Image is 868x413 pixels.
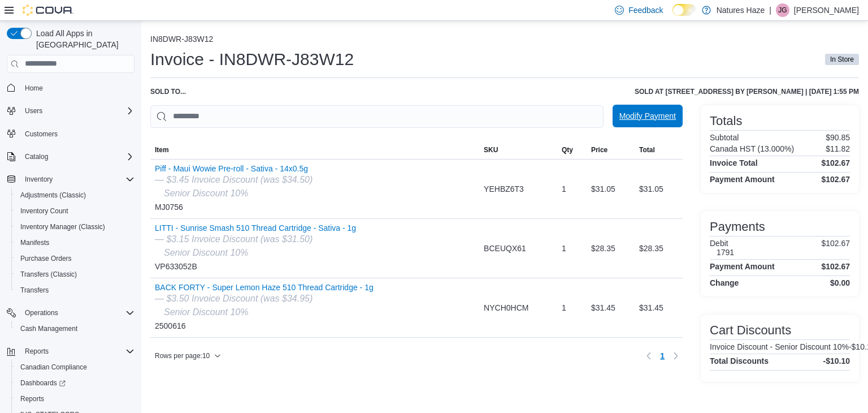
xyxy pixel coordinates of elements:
h6: 1791 [717,248,734,257]
a: Purchase Orders [16,252,76,265]
div: 1 [557,178,587,200]
h4: Payment Amount [710,175,775,184]
span: Dark Mode [672,16,673,16]
button: Previous page [642,349,656,363]
button: Rows per page:10 [150,349,225,363]
span: Purchase Orders [16,252,134,265]
h4: Change [710,278,739,287]
span: Customers [25,130,58,139]
span: 1 [660,350,665,362]
button: Purchase Orders [11,251,139,266]
h3: Payments [710,220,765,234]
span: Rows per page : 10 [155,351,210,360]
h4: $102.67 [821,158,850,167]
span: Feedback [628,5,663,16]
button: Inventory Count [11,203,139,219]
span: Purchase Orders [20,254,72,263]
span: Dashboards [20,378,66,388]
button: Item [150,141,479,159]
span: YEHBZ6T3 [484,182,524,196]
span: Dashboards [16,376,134,390]
span: In Store [830,54,854,64]
button: Total [635,141,683,159]
span: Canadian Compliance [20,363,87,372]
button: Next page [669,349,683,363]
span: Reports [20,394,44,403]
span: Cash Management [16,322,134,335]
div: MJ0756 [155,164,313,214]
div: 2500616 [155,283,374,333]
div: VP633052B [155,223,356,273]
ul: Pagination for table: MemoryTable from EuiInMemoryTable [656,347,669,365]
span: Inventory [25,175,53,184]
h4: -$10.10 [823,356,850,365]
span: Modify Payment [619,110,676,122]
div: — $3.45 Invoice Discount (was $34.50) [155,173,313,187]
span: Operations [20,306,134,320]
h6: Sold at [STREET_ADDRESS] by [PERSON_NAME] | [DATE] 1:55 PM [635,87,859,96]
a: Reports [16,392,49,406]
div: Janet Gilliver [776,3,789,17]
button: BACK FORTY - Super Lemon Haze 510 Thread Cartridge - 1g [155,283,374,292]
i: Senior Discount 10% [164,307,248,317]
button: LITTI - Sunrise Smash 510 Thread Cartridge - Sativa - 1g [155,223,356,233]
span: SKU [484,145,498,154]
div: 1 [557,296,587,319]
h6: Subtotal [710,133,739,142]
span: BCEUQX61 [484,242,526,255]
input: Dark Mode [672,4,696,16]
span: Transfers [20,286,49,295]
p: $102.67 [821,239,850,257]
p: Natures Haze [717,3,765,17]
button: Operations [20,306,63,320]
img: Cova [23,5,73,16]
h1: Invoice - IN8DWR-J83W12 [150,48,354,71]
button: Inventory [2,171,139,187]
button: SKU [479,141,557,159]
a: Cash Management [16,322,82,335]
h4: $102.67 [821,262,850,271]
a: Home [20,81,47,95]
span: Catalog [25,152,48,161]
div: Sold to ... [150,87,186,96]
button: Transfers [11,282,139,298]
a: Inventory Count [16,204,73,218]
button: Canadian Compliance [11,359,139,375]
span: Inventory Manager (Classic) [20,222,105,231]
button: Transfers (Classic) [11,266,139,282]
span: Cash Management [20,324,77,333]
p: | [769,3,771,17]
button: Home [2,80,139,96]
span: Load All Apps in [GEOGRAPHIC_DATA] [32,28,134,50]
button: Customers [2,126,139,142]
button: Users [2,103,139,119]
span: Canadian Compliance [16,360,134,374]
button: Reports [11,391,139,407]
span: In Store [825,54,859,65]
a: Adjustments (Classic) [16,188,90,202]
span: Transfers (Classic) [16,268,134,281]
nav: Pagination for table: MemoryTable from EuiInMemoryTable [642,347,683,365]
div: $28.35 [635,237,683,260]
span: Total [639,145,655,154]
h3: Cart Discounts [710,324,791,337]
h6: Invoice Discount - Senior Discount 10% [710,342,849,351]
button: Catalog [2,149,139,165]
button: Operations [2,305,139,321]
div: $31.45 [635,296,683,319]
span: Price [591,145,607,154]
span: Adjustments (Classic) [20,191,86,200]
span: Qty [562,145,573,154]
span: Home [25,84,43,93]
span: Reports [20,345,134,358]
div: — $3.15 Invoice Discount (was $31.50) [155,233,356,246]
a: Manifests [16,236,54,249]
span: NYCH0HCM [484,301,528,315]
h4: Total Discounts [710,356,769,365]
button: Page 1 of 1 [656,347,669,365]
div: $31.05 [587,178,635,200]
span: JG [778,3,787,17]
button: Catalog [20,150,53,164]
button: Adjustments (Classic) [11,187,139,203]
span: Users [25,106,42,115]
